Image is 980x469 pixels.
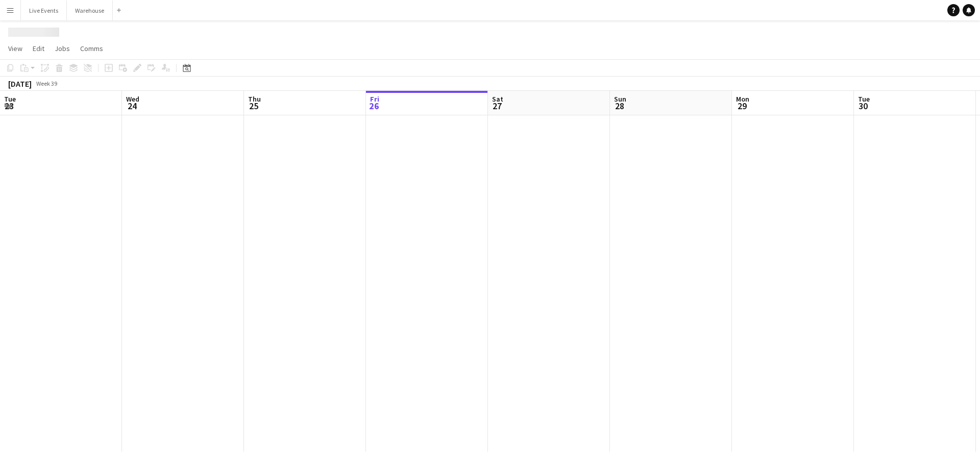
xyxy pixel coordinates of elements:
[492,94,503,104] span: Sat
[51,42,74,55] a: Jobs
[614,94,626,104] span: Sun
[76,42,107,55] a: Comms
[126,94,139,104] span: Wed
[29,42,48,55] a: Edit
[734,100,749,112] span: 29
[370,94,379,104] span: Fri
[125,100,139,112] span: 24
[369,100,379,112] span: 26
[21,1,67,20] button: Live Events
[248,94,261,104] span: Thu
[247,100,261,112] span: 25
[4,94,16,104] span: Tue
[55,44,70,53] span: Jobs
[33,44,44,53] span: Edit
[736,94,749,104] span: Mon
[491,100,503,112] span: 27
[8,44,22,53] span: View
[34,80,59,87] span: Week 39
[612,100,626,112] span: 28
[856,100,870,112] span: 30
[80,44,103,53] span: Comms
[858,94,870,104] span: Tue
[67,1,113,20] button: Warehouse
[8,79,32,89] div: [DATE]
[3,100,16,112] span: 23
[4,42,27,55] a: View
